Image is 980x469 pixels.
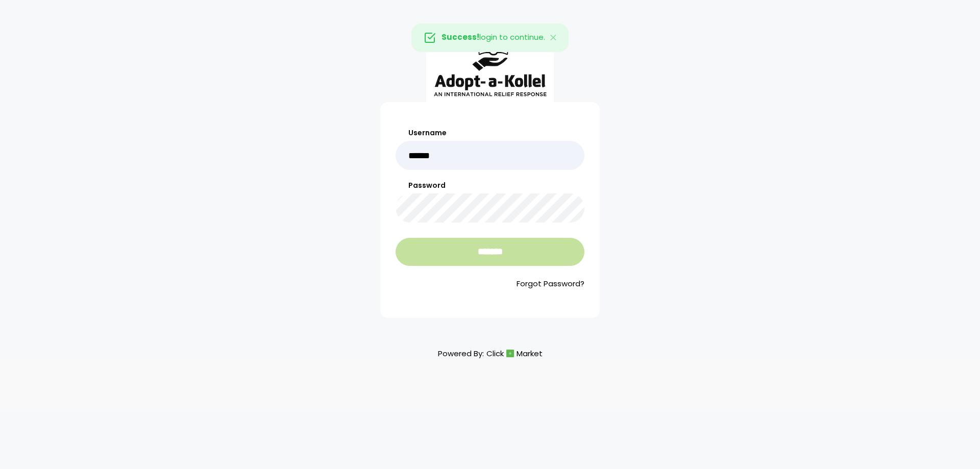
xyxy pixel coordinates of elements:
label: Username [396,128,584,138]
a: Forgot Password? [396,278,584,290]
div: login to continue. [411,23,569,52]
button: Close [539,24,569,52]
img: cm_icon.png [506,350,514,357]
p: Powered By: [438,347,543,360]
strong: Success! [442,32,479,42]
a: ClickMarket [486,347,543,360]
label: Password [396,180,584,191]
img: aak_logo_sm.jpeg [426,29,554,102]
